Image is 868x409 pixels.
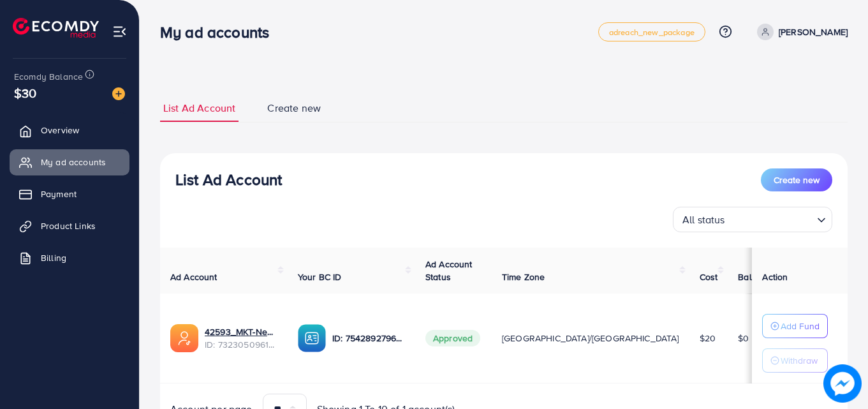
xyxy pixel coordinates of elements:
[41,156,106,168] span: My ad accounts
[112,87,125,100] img: image
[609,28,695,36] span: adreach_new_package
[752,24,848,40] a: [PERSON_NAME]
[700,332,716,345] span: $20
[170,324,198,352] img: ic-ads-acc.e4c84228.svg
[205,325,277,352] div: <span class='underline'>42593_MKT-New_1705030690861</span></br>7323050961424007170
[673,207,832,232] div: Search for option
[10,181,129,207] a: Payment
[774,174,820,186] span: Create new
[700,271,718,283] span: Cost
[267,101,321,115] span: Create new
[738,271,772,283] span: Balance
[779,24,848,40] p: [PERSON_NAME]
[738,332,749,345] span: $0
[41,124,79,137] span: Overview
[761,168,832,191] button: Create new
[598,22,705,41] a: adreach_new_package
[205,338,277,351] span: ID: 7323050961424007170
[14,70,83,83] span: Ecomdy Balance
[823,364,862,403] img: image
[781,318,820,334] p: Add Fund
[13,18,99,38] img: logo
[10,117,129,143] a: Overview
[762,314,828,338] button: Add Fund
[680,211,728,229] span: All status
[41,251,66,264] span: Billing
[332,331,405,346] p: ID: 7542892796370649089
[762,271,788,283] span: Action
[298,271,342,283] span: Your BC ID
[205,325,277,338] a: 42593_MKT-New_1705030690861
[762,348,828,373] button: Withdraw
[163,101,235,115] span: List Ad Account
[41,188,77,200] span: Payment
[425,330,480,346] span: Approved
[160,23,279,41] h3: My ad accounts
[298,324,326,352] img: ic-ba-acc.ded83a64.svg
[170,271,217,283] span: Ad Account
[781,353,818,368] p: Withdraw
[10,245,129,271] a: Billing
[112,24,127,39] img: menu
[502,271,545,283] span: Time Zone
[41,219,96,232] span: Product Links
[729,208,812,229] input: Search for option
[175,170,282,189] h3: List Ad Account
[10,149,129,175] a: My ad accounts
[14,84,36,102] span: $30
[10,213,129,239] a: Product Links
[502,332,679,345] span: [GEOGRAPHIC_DATA]/[GEOGRAPHIC_DATA]
[425,258,473,283] span: Ad Account Status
